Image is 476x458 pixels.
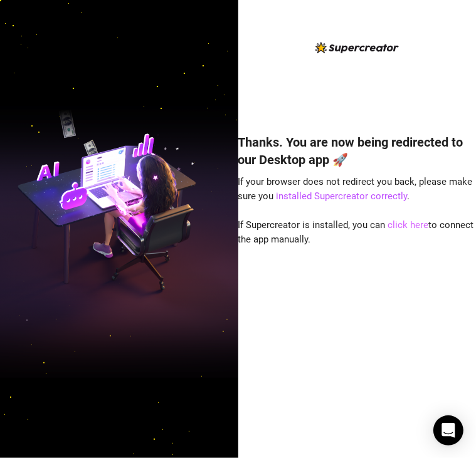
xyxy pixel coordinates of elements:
a: installed Supercreator correctly [277,190,408,202]
span: If Supercreator is installed, you can to connect the app manually. [238,219,474,246]
a: click here [388,219,429,231]
span: If your browser does not redirect you back, please make sure you . [238,176,473,202]
div: Open Intercom Messenger [433,415,463,445]
img: logo-BBDzfeDw.svg [315,42,399,53]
